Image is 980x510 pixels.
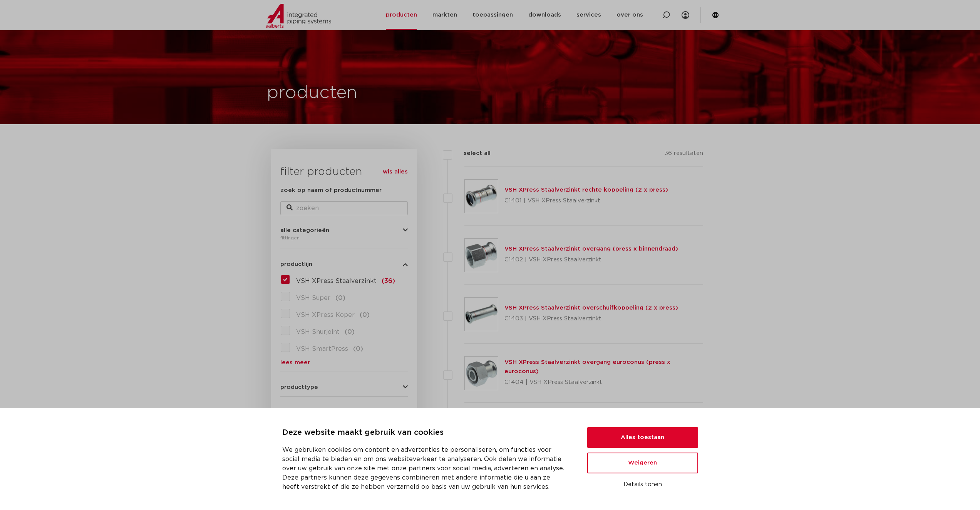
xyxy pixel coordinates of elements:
span: (0) [335,295,345,301]
a: lees meer [280,360,408,365]
button: Details tonen [587,478,698,491]
span: (0) [345,329,355,335]
label: zoek op naam of productnummer [280,186,382,195]
input: zoeken [280,201,408,215]
button: producttype [280,384,408,390]
button: Weigeren [587,453,698,473]
h1: producten [267,81,357,105]
span: (0) [353,346,363,352]
p: We gebruiken cookies om content en advertenties te personaliseren, om functies voor social media ... [282,445,569,491]
p: C1404 | VSH XPress Staalverzinkt [504,376,704,389]
img: Thumbnail for VSH XPress Staalverzinkt overgang (press x binnendraad) [465,239,498,272]
a: VSH XPress Staalverzinkt overgang (press x binnendraad) [504,246,678,252]
button: productlijn [280,261,408,267]
button: alle categorieën [280,227,408,233]
button: Alles toestaan [587,427,698,448]
a: VSH XPress Staalverzinkt overschuifkoppeling (2 x press) [504,305,678,311]
img: Thumbnail for VSH XPress Staalverzinkt overgang euroconus (press x euroconus) [465,357,498,390]
p: 36 resultaten [665,149,703,161]
span: VSH Shurjoint [296,329,340,335]
img: Thumbnail for VSH XPress Staalverzinkt overschuifkoppeling (2 x press) [465,298,498,331]
p: C1402 | VSH XPress Staalverzinkt [504,254,678,266]
a: VSH XPress Staalverzinkt overgang euroconus (press x euroconus) [504,359,670,374]
img: Thumbnail for VSH XPress Staalverzinkt rechte koppeling (2 x press) [465,180,498,213]
span: VSH XPress Staalverzinkt [296,278,377,284]
p: Deze website maakt gebruik van cookies [282,427,569,439]
span: VSH Super [296,295,330,301]
label: select all [452,149,491,158]
a: wis alles [383,167,408,177]
a: VSH XPress Staalverzinkt rechte koppeling (2 x press) [504,187,668,193]
p: C1403 | VSH XPress Staalverzinkt [504,313,678,325]
span: VSH SmartPress [296,346,348,352]
span: producttype [280,384,318,390]
span: alle categorieën [280,227,329,233]
span: productlijn [280,261,312,267]
span: (36) [382,278,395,284]
div: fittingen [280,233,408,242]
h3: filter producten [280,164,408,180]
span: VSH XPress Koper [296,312,355,318]
p: C1401 | VSH XPress Staalverzinkt [504,195,668,207]
span: (0) [360,312,370,318]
